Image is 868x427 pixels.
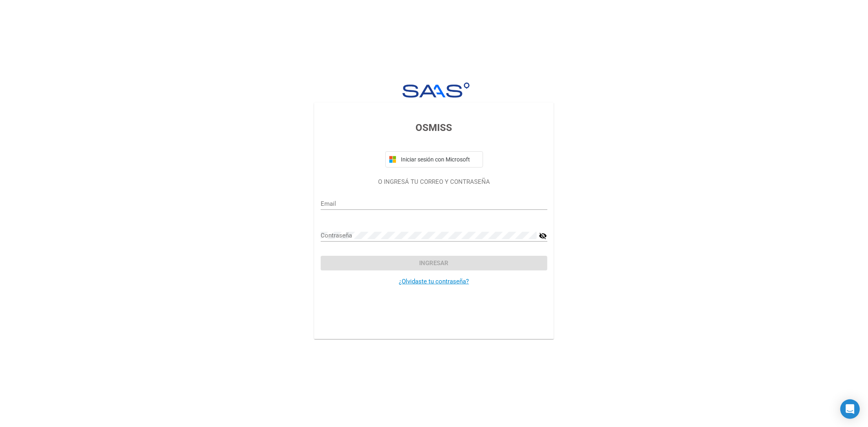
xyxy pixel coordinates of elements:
[840,399,860,419] div: Open Intercom Messenger
[321,256,547,270] button: Ingresar
[399,278,469,285] a: ¿Olvidaste tu contraseña?
[400,156,479,163] span: Iniciar sesión con Microsoft
[420,259,449,267] span: Ingresar
[321,120,547,135] h3: OSMISS
[321,177,547,187] p: O INGRESÁ TU CORREO Y CONTRASEÑA
[385,151,483,168] button: Iniciar sesión con Microsoft
[539,231,547,241] mat-icon: visibility_off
